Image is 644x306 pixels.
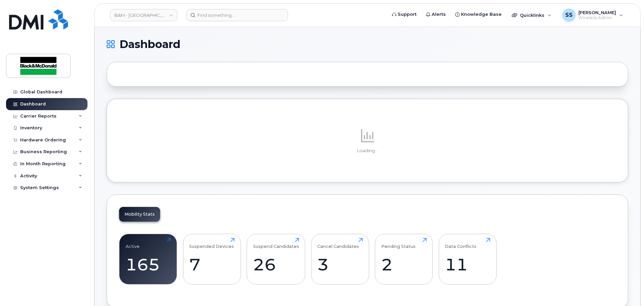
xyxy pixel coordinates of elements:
[317,238,359,249] div: Cancel Candidates
[253,238,299,281] a: Suspend Candidates26
[381,255,427,274] div: 2
[445,255,490,274] div: 11
[253,238,299,249] div: Suspend Candidates
[445,238,476,249] div: Data Conflicts
[119,148,616,154] p: Loading...
[189,255,235,274] div: 7
[381,238,427,281] a: Pending Status2
[317,238,363,281] a: Cancel Candidates3
[119,39,180,49] span: Dashboard
[445,238,490,281] a: Data Conflicts11
[126,255,171,274] div: 165
[126,238,171,281] a: Active165
[189,238,235,281] a: Suspended Devices7
[126,238,140,249] div: Active
[253,255,299,274] div: 26
[189,238,234,249] div: Suspended Devices
[317,255,363,274] div: 3
[381,238,416,249] div: Pending Status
